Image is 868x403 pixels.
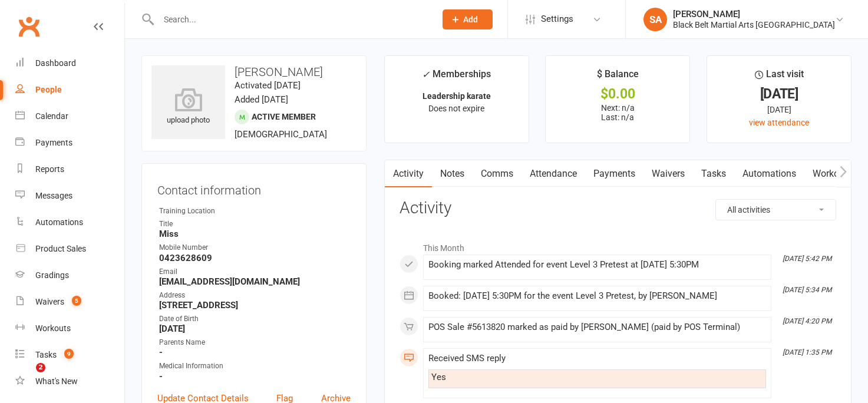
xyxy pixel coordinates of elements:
div: Mobile Number [159,242,351,253]
div: Date of Birth [159,313,351,325]
div: [PERSON_NAME] [673,9,835,19]
strong: 0423628609 [159,253,351,263]
p: Next: n/a Last: n/a [556,103,679,122]
div: Medical Information [159,361,351,372]
i: [DATE] 5:42 PM [783,255,831,263]
div: Gradings [35,270,69,280]
div: Parents Name [159,337,351,348]
a: What's New [15,368,124,395]
strong: - [159,347,351,358]
a: Dashboard [15,50,124,77]
div: People [35,85,62,94]
h3: Contact information [157,179,351,197]
strong: [STREET_ADDRESS] [159,300,351,310]
span: Add [463,15,478,24]
strong: [EMAIL_ADDRESS][DOMAIN_NAME] [159,276,351,287]
div: Reports [35,164,64,174]
span: 2 [36,363,45,372]
a: Calendar [15,103,124,130]
a: Payments [15,130,124,156]
span: [DEMOGRAPHIC_DATA] [235,129,327,140]
div: [DATE] [718,88,840,100]
a: Tasks 9 [15,342,124,368]
span: 9 [64,349,74,359]
strong: - [159,371,351,382]
h3: [PERSON_NAME] [151,65,357,78]
div: Training Location [159,206,351,217]
input: Search... [155,11,427,28]
div: SA [643,8,667,31]
strong: [DATE] [159,323,351,334]
span: Active member [252,112,316,121]
li: This Month [400,236,836,255]
div: Automations [35,217,83,227]
a: Gradings [15,262,124,289]
iframe: Intercom live chat [12,363,40,391]
a: Product Sales [15,236,124,262]
div: $0.00 [556,88,679,100]
time: Activated [DATE] [235,80,301,91]
div: Dashboard [35,58,76,68]
div: [DATE] [718,103,840,116]
span: Settings [541,6,573,32]
i: [DATE] 1:35 PM [783,348,831,356]
div: Yes [431,372,763,382]
div: Payments [35,138,72,147]
a: Activity [385,160,432,187]
a: view attendance [749,118,809,127]
a: Notes [432,160,473,187]
strong: Leadership karate [423,91,491,101]
div: Memberships [422,67,491,88]
div: Calendar [35,111,68,121]
a: Waivers 5 [15,289,124,315]
div: Title [159,219,351,230]
a: Automations [15,209,124,236]
h3: Activity [400,199,836,217]
strong: Miss [159,229,351,239]
div: Last visit [755,67,804,88]
a: Attendance [522,160,585,187]
div: Product Sales [35,244,86,253]
div: POS Sale #5613820 marked as paid by [PERSON_NAME] (paid by POS Terminal) [428,322,766,332]
a: Payments [585,160,643,187]
a: Workouts [15,315,124,342]
a: Tasks [693,160,734,187]
div: upload photo [151,88,225,127]
div: Address [159,290,351,301]
a: Waivers [643,160,693,187]
div: What's New [35,376,78,386]
div: Booking marked Attended for event Level 3 Pretest at [DATE] 5:30PM [428,260,766,270]
div: $ Balance [597,67,639,88]
span: 5 [72,296,81,306]
div: Tasks [35,350,57,359]
div: Booked: [DATE] 5:30PM for the event Level 3 Pretest, by [PERSON_NAME] [428,291,766,301]
i: [DATE] 4:20 PM [783,317,831,325]
a: Comms [473,160,522,187]
div: Black Belt Martial Arts [GEOGRAPHIC_DATA] [673,19,835,30]
i: ✓ [422,69,430,80]
button: Add [443,9,493,29]
a: Automations [734,160,804,187]
div: Received SMS reply [428,354,766,364]
div: Workouts [35,323,71,333]
div: Messages [35,191,72,200]
div: Email [159,266,351,278]
span: Does not expire [428,104,484,113]
time: Added [DATE] [235,94,288,105]
a: People [15,77,124,103]
i: [DATE] 5:34 PM [783,286,831,294]
a: Clubworx [14,12,44,41]
div: Waivers [35,297,64,306]
a: Workouts [804,160,860,187]
a: Reports [15,156,124,183]
a: Messages [15,183,124,209]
